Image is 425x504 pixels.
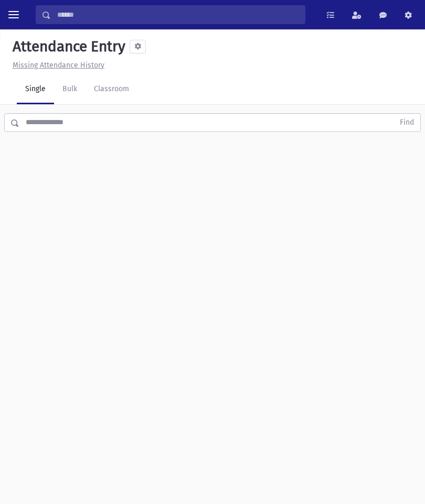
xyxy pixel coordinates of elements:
button: Find [394,114,420,132]
u: Missing Attendance History [13,61,104,70]
input: Search [51,5,305,24]
button: toggle menu [4,5,23,24]
a: Missing Attendance History [8,61,104,70]
a: Single [17,75,54,104]
h5: Attendance Entry [8,38,125,56]
a: Bulk [54,75,86,104]
a: Classroom [86,75,137,104]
